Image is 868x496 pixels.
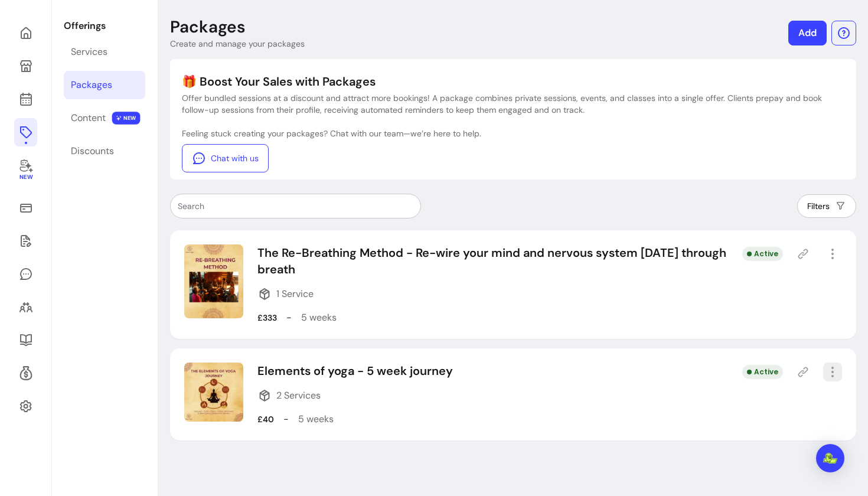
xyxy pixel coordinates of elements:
a: New [14,151,37,189]
p: Offer bundled sessions at a discount and attract more bookings! A package combines private sessio... [182,92,844,116]
a: Clients [14,293,37,321]
div: Services [71,45,107,59]
a: Services [64,38,145,66]
a: Waivers [14,227,37,255]
a: Offerings [14,118,37,146]
a: Calendar [14,85,37,113]
a: Home [14,19,37,47]
p: 5 weeks [301,311,337,325]
div: Content [71,111,106,125]
p: Elements of yoga - 5 week journey [257,363,453,379]
span: New [19,174,32,181]
p: - [286,311,292,325]
a: Discounts [64,137,145,165]
img: Image of Elements of yoga - 5 week journey [184,363,243,422]
span: NEW [112,112,141,125]
a: Settings [14,392,37,420]
a: Add [788,21,827,45]
a: My Messages [14,260,37,288]
p: The Re-Breathing Method - Re-wire your mind and nervous system [DATE] through breath [257,244,742,278]
div: Open Intercom Messenger [816,444,844,472]
p: Feeling stuck creating your packages? Chat with our team—we’re here to help. [182,128,844,139]
p: Packages [170,17,246,38]
span: 2 Services [276,389,321,403]
a: Refer & Earn [14,359,37,387]
a: Packages [64,71,145,99]
div: Packages [71,78,112,92]
a: Resources [14,326,37,354]
a: Content NEW [64,104,145,132]
img: Image of The Re-Breathing Method - Re-wire your mind and nervous system in 5 weeks through breath [184,244,243,318]
a: Chat with us [182,144,269,172]
a: My Page [14,52,37,80]
button: Filters [797,194,856,218]
p: Offerings [64,19,145,33]
a: Sales [14,194,37,222]
p: - [283,412,289,426]
p: 5 weeks [298,412,334,426]
p: £333 [257,312,277,324]
p: £40 [257,413,274,425]
div: Active [742,247,783,261]
div: Active [742,365,783,379]
input: Search [178,200,413,212]
span: 1 Service [276,287,314,301]
p: Create and manage your packages [170,38,305,50]
div: Discounts [71,144,114,158]
p: 🎁 Boost Your Sales with Packages [182,73,844,90]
